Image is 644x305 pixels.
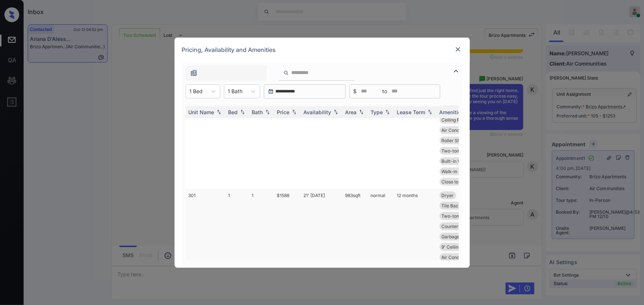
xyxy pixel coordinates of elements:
div: Bath [252,109,263,115]
td: 12 months [394,103,437,189]
img: icon-zuma [452,67,461,76]
span: Ceiling Fan [442,117,465,123]
span: Garbage disposa... [442,234,480,239]
span: Two-tone cabine... [442,148,481,154]
div: Amenities [440,109,464,115]
span: $ [354,87,357,95]
img: sorting [264,109,271,115]
img: icon-zuma [283,70,289,76]
img: sorting [426,109,434,115]
span: Built-in Wine R... [442,158,476,164]
div: Lease Term [397,109,426,115]
td: 1 [249,103,274,189]
img: sorting [239,109,246,115]
div: Pricing, Availability and Amenities [175,38,470,62]
td: 112 [186,103,225,189]
img: icon-zuma [190,69,197,77]
span: Walk-in Closet [442,169,472,174]
img: sorting [215,109,223,115]
img: sorting [290,109,298,115]
td: 815 sqft [342,103,368,189]
div: Price [277,109,290,115]
div: Bed [228,109,238,115]
span: Tile Backsplash [442,203,475,208]
span: Two-tone cabine... [442,213,481,219]
div: Availability [304,109,331,115]
td: $1443 [274,103,301,189]
img: close [454,46,462,53]
span: Dryer [442,193,454,198]
div: Area [345,109,357,115]
img: sorting [332,109,340,115]
img: sorting [358,109,365,115]
td: normal [368,103,394,189]
td: 1 [225,103,249,189]
span: Close to Amenit... [442,179,478,185]
img: sorting [384,109,391,115]
span: Air Conditionin... [442,127,476,133]
span: 9' Ceilings [442,244,464,250]
span: Roller Shades [442,138,471,143]
span: Air Conditionin... [442,255,476,260]
span: to [383,87,388,95]
div: Type [371,109,383,115]
span: Countertops Gra... [442,224,480,229]
td: 28' [DATE] [301,103,342,189]
div: Unit Name [189,109,214,115]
